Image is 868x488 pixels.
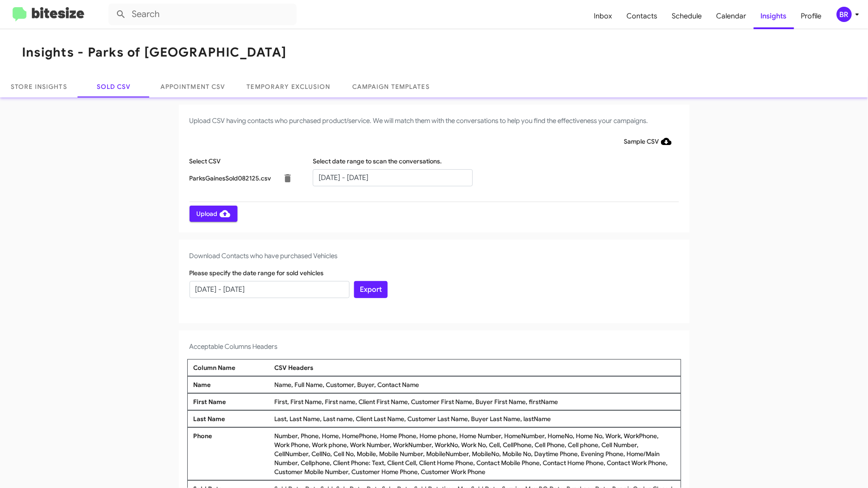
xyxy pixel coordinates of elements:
[620,3,665,29] a: Contacts
[190,251,679,261] h4: Download Contacts who have purchased Vehicles
[191,380,272,389] div: Name
[272,397,677,406] div: First, First Name, First name, Client First Name, Customer First Name, Buyer First Name, firstName
[190,341,679,352] h4: Acceptable Columns Headers
[272,431,677,476] div: Number, Phone, Home, HomePhone, Home Phone, Home phone, Home Number, HomeNumber, HomeNo, Home No,...
[754,3,794,29] a: Insights
[22,45,286,60] h1: Insights - Parks of [GEOGRAPHIC_DATA]
[341,76,440,97] a: Campaign Templates
[313,169,473,186] input: Start Date - End Date
[191,414,272,423] div: Last Name
[837,7,852,22] div: BR
[197,206,230,222] span: Upload
[150,76,236,97] a: Appointment CSV
[313,157,442,166] label: Select date range to scan the conversations.
[190,174,272,183] p: ParksGainesSold082125.csv
[191,431,272,476] div: Phone
[709,3,754,29] a: Calendar
[190,206,238,222] button: Upload
[190,281,350,298] input: Start Date - End Date
[665,3,709,29] a: Schedule
[587,3,620,29] a: Inbox
[624,133,672,149] span: Sample CSV
[272,414,677,423] div: Last, Last Name, Last name, Client Last Name, Customer Last Name, Buyer Last Name, lastName
[190,115,679,126] h4: Upload CSV having contacts who purchased product/service. We will match them with the conversatio...
[236,76,341,97] a: Temporary Exclusion
[272,380,677,389] div: Name, Full Name, Customer, Buyer, Contact Name
[191,363,272,372] div: Column Name
[108,4,297,25] input: Search
[794,3,829,29] a: Profile
[272,363,677,372] div: CSV Headers
[190,157,221,166] label: Select CSV
[829,7,858,22] button: BR
[354,281,388,298] button: Export
[191,397,272,406] div: First Name
[190,268,324,277] label: Please specify the date range for sold vehicles
[78,76,150,97] a: Sold CSV
[617,133,679,149] button: Sample CSV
